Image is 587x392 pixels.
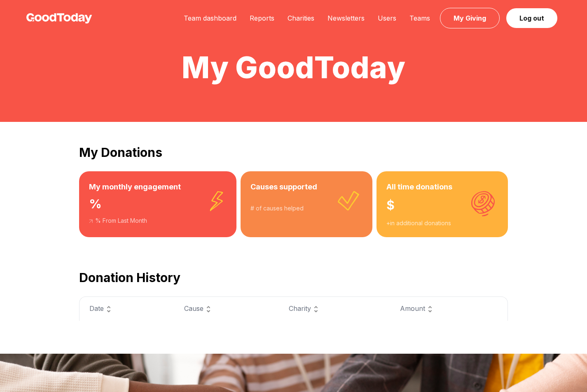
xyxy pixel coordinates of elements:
[89,303,164,314] div: Date
[26,13,92,23] img: GoodToday
[440,8,500,28] a: My Giving
[79,270,508,285] h2: Donation History
[243,14,281,22] a: Reports
[89,181,227,193] h3: My monthly engagement
[79,145,508,160] h2: My Donations
[371,14,403,22] a: Users
[250,204,363,212] div: # of causes helped
[89,193,227,217] div: %
[177,14,243,22] a: Team dashboard
[250,181,363,193] h3: Causes supported
[400,303,498,314] div: Amount
[281,14,321,22] a: Charities
[289,303,380,314] div: Charity
[89,217,227,225] div: % From Last Month
[321,14,371,22] a: Newsletters
[386,219,498,227] div: + in additional donations
[403,14,437,22] a: Teams
[386,181,498,193] h3: All time donations
[184,303,269,314] div: Cause
[386,193,498,219] div: $
[506,8,557,28] a: Log out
